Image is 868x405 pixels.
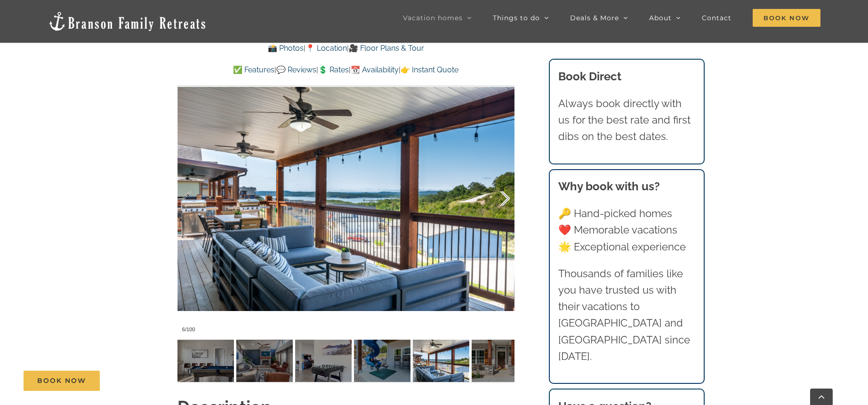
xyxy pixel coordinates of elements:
a: 📍 Location [305,44,347,53]
a: 💲 Rates [318,65,349,74]
a: Book Now [24,371,100,391]
img: 006-Skye-Retreat-Branson-Family-Retreats-Table-Rock-Lake-vacation-home-1468-scaled.jpg-nggid04187... [472,340,528,382]
h3: Why book with us? [558,178,696,195]
a: Deals & More [570,8,628,27]
span: Vacation homes [403,15,463,21]
p: Always book directly with us for the best rate and first dibs on the best dates. [558,95,696,145]
img: 00-Skye-Retreat-at-Table-Rock-Lake-1040-scaled.jpg-nggid042764-ngg0dyn-120x90-00f0w010c011r110f11... [177,340,234,382]
span: Book Now [37,377,86,385]
a: Things to do [493,8,549,27]
a: 💬 Reviews [276,65,316,74]
p: | | [177,42,514,55]
p: 🔑 Hand-picked homes ❤️ Memorable vacations 🌟 Exceptional experience [558,205,696,255]
a: 🎥 Floor Plans & Tour [349,44,424,53]
img: 058-Skye-Retreat-Branson-Family-Retreats-Table-Rock-Lake-vacation-home-1622-scaled.jpg-nggid04189... [354,340,410,382]
span: Book Now [753,9,820,27]
img: 00-Skye-Retreat-at-Table-Rock-Lake-1043-scaled.jpg-nggid042766-ngg0dyn-120x90-00f0w010c011r110f11... [295,340,352,382]
a: 📸 Photos [268,44,304,53]
a: Contact [702,8,731,27]
a: Vacation homes [403,8,472,27]
p: Thousands of families like you have trusted us with their vacations to [GEOGRAPHIC_DATA] and [GEO... [558,265,696,365]
a: ✅ Features [233,65,274,74]
span: Deals & More [570,15,619,21]
img: Branson Family Retreats Logo [48,11,207,32]
a: About [649,8,681,27]
a: 📆 Availability [351,65,399,74]
span: Contact [702,15,731,21]
p: | | | | [177,64,514,76]
img: 054-Skye-Retreat-Branson-Family-Retreats-Table-Rock-Lake-vacation-home-1508-scaled.jpg-nggid04191... [413,340,469,382]
b: Book Direct [558,70,621,83]
img: Skye-Retreat-at-Table-Rock-Lake-3004-Edit-scaled.jpg-nggid042979-ngg0dyn-120x90-00f0w010c011r110f... [236,340,293,382]
a: 👉 Instant Quote [401,65,458,74]
nav: Main Menu Sticky [403,8,820,27]
span: Things to do [493,15,540,21]
span: About [649,15,672,21]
